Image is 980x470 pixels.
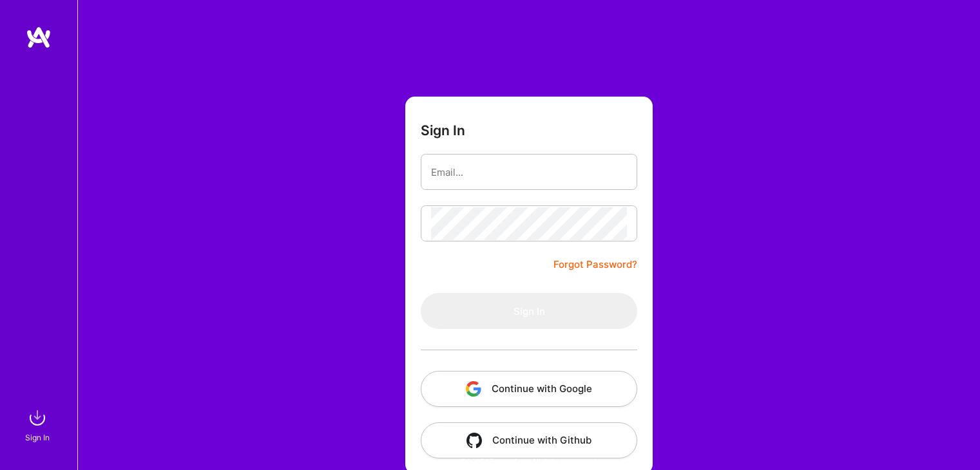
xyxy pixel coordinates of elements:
a: sign inSign In [27,405,50,444]
div: Sign In [25,431,50,444]
a: Forgot Password? [553,257,637,272]
input: Email... [431,156,627,189]
img: logo [26,26,52,49]
button: Continue with Github [421,422,637,458]
h3: Sign In [421,122,465,138]
img: icon [466,381,481,397]
button: Continue with Google [421,371,637,407]
img: icon [466,433,482,448]
img: sign in [24,405,50,431]
button: Sign In [421,293,637,329]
